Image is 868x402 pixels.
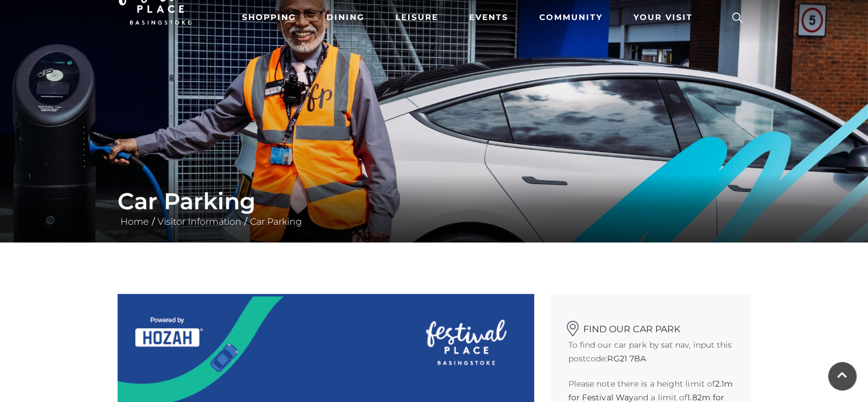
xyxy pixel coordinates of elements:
[322,7,369,28] a: Dining
[155,216,244,227] a: Visitor Information
[629,7,703,28] a: Your Visit
[118,216,152,227] a: Home
[391,7,443,28] a: Leisure
[247,216,305,227] a: Car Parking
[237,7,301,28] a: Shopping
[535,7,607,28] a: Community
[633,11,693,23] span: Your Visit
[465,7,513,28] a: Events
[568,338,734,365] p: To find our car park by sat nav, input this postcode:
[607,353,646,364] strong: RG21 7BA
[109,188,760,229] div: / /
[568,317,734,335] h2: Find our car park
[118,188,751,215] h1: Car Parking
